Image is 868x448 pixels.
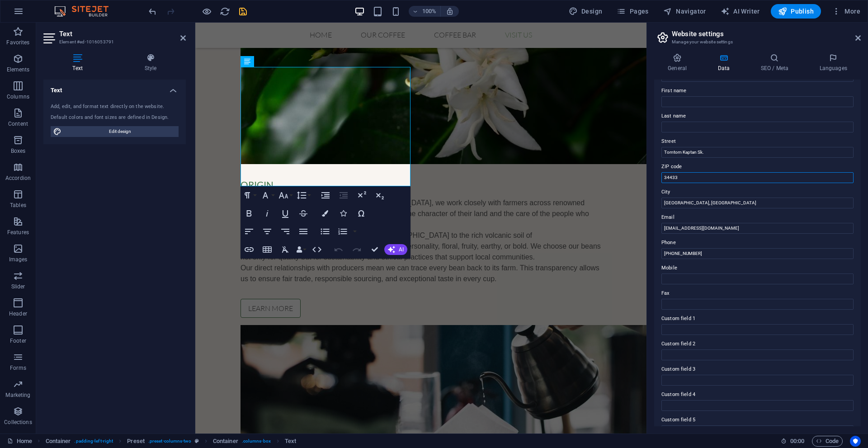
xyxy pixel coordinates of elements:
button: Icons [335,204,352,222]
button: Confirm (Ctrl+⏎) [366,241,383,259]
span: Edit design [64,126,176,137]
img: Editor Logo [52,6,120,17]
div: Add, edit, and format text directly on the website. [51,103,179,111]
h4: SEO / Meta [747,53,806,72]
button: Font Size [277,186,294,204]
button: Font Family [259,186,276,204]
button: reload [219,6,230,17]
span: Click to select. Double-click to edit [127,436,145,447]
p: Tables [10,202,26,209]
label: Custom field 5 [661,415,854,425]
button: Align Center [259,222,276,241]
span: AI [399,247,404,252]
i: Save (Ctrl+S) [238,6,248,17]
button: Italic (Ctrl+I) [259,204,276,222]
span: . preset-columns-two [148,436,191,447]
button: Code [812,436,843,447]
button: Strikethrough [295,204,312,222]
button: AI [384,244,407,255]
h4: Languages [806,53,861,72]
h2: Website settings [672,30,861,38]
h4: Data [704,53,747,72]
p: Header [9,310,27,317]
p: Footer [10,337,26,344]
h6: Session time [781,436,805,447]
h2: Text [59,30,186,38]
button: HTML [308,241,325,259]
button: Design [565,4,606,19]
button: Line Height [295,186,312,204]
button: Edit design [51,126,179,137]
button: Publish [771,4,821,19]
button: Clear Formatting [277,241,294,259]
label: Custom field 2 [661,339,854,349]
p: Columns [7,93,29,100]
button: Redo (Ctrl+Shift+Z) [348,241,365,259]
button: Align Right [277,222,294,241]
h4: Text [43,53,115,72]
p: Collections [4,419,32,426]
h4: General [654,53,704,72]
h3: Element #ed-1016053791 [59,38,168,46]
button: Special Characters [353,204,370,222]
nav: breadcrumb [46,436,297,447]
span: Navigator [663,7,706,16]
label: Street [661,136,854,147]
label: Last name [661,111,854,122]
i: Reload page [220,6,230,17]
button: Data Bindings [295,241,307,259]
span: : [797,438,798,444]
label: Custom field 4 [661,389,854,400]
label: First name [661,85,854,96]
button: Align Left [241,222,258,241]
h6: 100% [422,6,437,17]
button: 100% [409,6,441,17]
label: City [661,187,854,198]
button: Align Justify [295,222,312,241]
p: Slider [11,283,25,290]
span: 00 00 [790,436,804,447]
label: ZIP code [661,161,854,172]
button: Bold (Ctrl+B) [241,204,258,222]
p: Boxes [11,147,26,155]
p: Accordion [5,174,31,182]
span: More [832,7,860,16]
button: Insert Table [259,241,276,259]
label: Custom field 1 [661,313,854,324]
button: Colors [316,204,334,222]
label: Fax [661,288,854,299]
i: On resize automatically adjust zoom level to fit chosen device. [446,7,454,15]
span: Publish [778,7,814,16]
button: Paragraph Format [241,186,258,204]
button: Pages [613,4,652,19]
button: Undo (Ctrl+Z) [330,241,347,259]
span: Click to select. Double-click to edit [285,436,296,447]
button: More [828,4,864,19]
span: Click to select. Double-click to edit [46,436,71,447]
p: Content [8,120,28,127]
i: Undo: change_data (Ctrl+Z) [147,6,158,17]
button: Usercentrics [850,436,861,447]
label: Custom field 3 [661,364,854,375]
span: Code [816,436,839,447]
span: . padding-left-right [74,436,113,447]
p: Features [7,229,29,236]
p: Marketing [5,391,30,399]
button: Increase Indent [317,186,334,204]
p: Favorites [6,39,29,46]
p: Elements [7,66,30,73]
button: undo [147,6,158,17]
button: Subscript [371,186,388,204]
button: Ordered List [351,222,359,241]
button: Decrease Indent [335,186,352,204]
label: Mobile [661,263,854,274]
button: save [237,6,248,17]
div: Default colors and font sizes are defined in Design. [51,114,179,122]
button: AI Writer [717,4,764,19]
span: . columns-box [242,436,271,447]
button: Ordered List [334,222,351,241]
span: AI Writer [721,7,760,16]
i: This element is a customizable preset [195,439,199,443]
button: Superscript [353,186,370,204]
button: Click here to leave preview mode and continue editing [201,6,212,17]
